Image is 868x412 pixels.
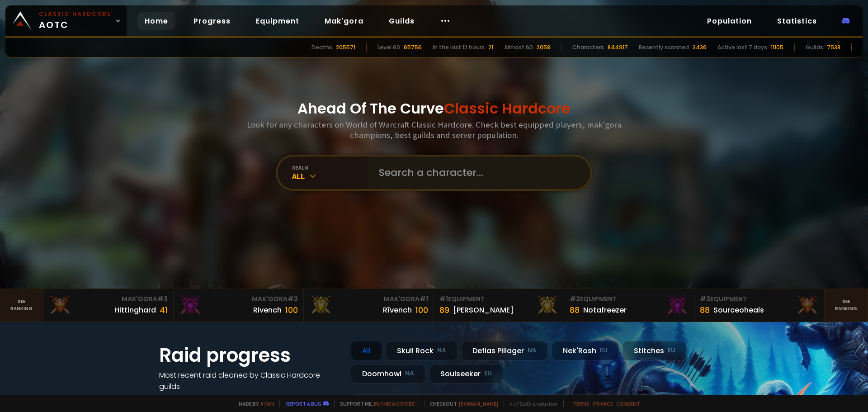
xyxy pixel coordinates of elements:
[488,43,493,52] div: 21
[713,304,764,316] div: Sourceoheals
[434,289,564,322] a: #1Equipment89[PERSON_NAME]
[420,294,428,303] span: # 1
[424,400,498,407] span: Checkout
[159,341,340,369] h1: Raid progress
[564,289,694,322] a: #2Equipment88Notafreezer
[159,369,340,392] h4: Most recent raid cleaned by Classic Hardcore guilds
[583,304,627,316] div: Notafreezer
[693,43,707,52] div: 3436
[439,294,558,304] div: Equipment
[415,304,428,316] div: 100
[429,364,503,384] div: Soulseeker
[309,294,428,304] div: Mak'Gora
[593,400,613,407] a: Privacy
[623,341,687,360] div: Stitches
[600,346,608,355] small: EU
[444,98,571,118] span: Classic Hardcore
[668,346,675,355] small: EU
[383,304,412,316] div: Rîvench
[573,400,590,407] a: Terms
[160,304,168,316] div: 41
[186,12,238,30] a: Progress
[39,10,111,32] span: AOTC
[771,43,783,52] div: 11105
[504,43,533,52] div: Almost 60
[570,294,689,304] div: Equipment
[827,43,840,52] div: 7538
[537,43,550,52] div: 2058
[570,304,580,316] div: 88
[311,43,332,52] div: Deaths
[179,294,298,304] div: Mak'Gora
[484,369,492,378] small: EU
[159,393,218,403] a: See all progress
[373,156,580,189] input: Search a character...
[439,304,449,316] div: 89
[806,43,823,52] div: Guilds
[404,43,422,52] div: 65756
[770,12,824,30] a: Statistics
[639,43,689,52] div: Recently scanned
[572,43,604,52] div: Characters
[334,400,419,407] span: Support me,
[351,364,425,384] div: Doomhowl
[459,400,498,407] a: [DOMAIN_NAME]
[700,294,710,303] span: # 3
[608,43,628,52] div: 844917
[570,294,580,303] span: # 2
[694,289,825,322] a: #3Equipment88Sourceoheals
[437,346,446,355] small: NA
[700,12,759,30] a: Population
[439,294,448,303] span: # 1
[174,289,304,322] a: Mak'Gora#2Rivench100
[382,12,422,30] a: Guilds
[528,346,537,355] small: NA
[336,43,355,52] div: 205571
[825,289,868,322] a: Seeranking
[304,289,434,322] a: Mak'Gora#1Rîvench100
[292,164,368,171] div: realm
[43,289,174,322] a: Mak'Gora#3Hittinghard41
[114,304,156,316] div: Hittinghard
[616,400,640,407] a: Consent
[374,400,419,407] a: Buy me a coffee
[292,171,368,181] div: All
[317,12,371,30] a: Mak'gora
[700,304,710,316] div: 88
[233,400,274,407] span: Made by
[260,400,274,407] a: a fan
[552,341,619,360] div: Nek'Rosh
[297,98,571,119] h1: Ahead Of The Curve
[351,341,382,360] div: All
[157,294,168,303] span: # 3
[453,304,514,316] div: [PERSON_NAME]
[504,400,558,407] span: v. d752d5 - production
[405,369,414,378] small: NA
[700,294,819,304] div: Equipment
[253,304,282,316] div: Rivench
[433,43,485,52] div: In the last 12 hours
[249,12,307,30] a: Equipment
[717,43,767,52] div: Active last 7 days
[386,341,458,360] div: Skull Rock
[461,341,548,360] div: Defias Pillager
[377,43,400,52] div: Level 60
[49,294,168,304] div: Mak'Gora
[5,5,127,36] a: Classic HardcoreAOTC
[39,10,111,18] small: Classic Hardcore
[288,294,298,303] span: # 2
[137,12,175,30] a: Home
[243,119,625,140] h3: Look for any characters on World of Warcraft Classic Hardcore. Check best equipped players, mak'g...
[285,304,298,316] div: 100
[286,400,321,407] a: Report a bug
